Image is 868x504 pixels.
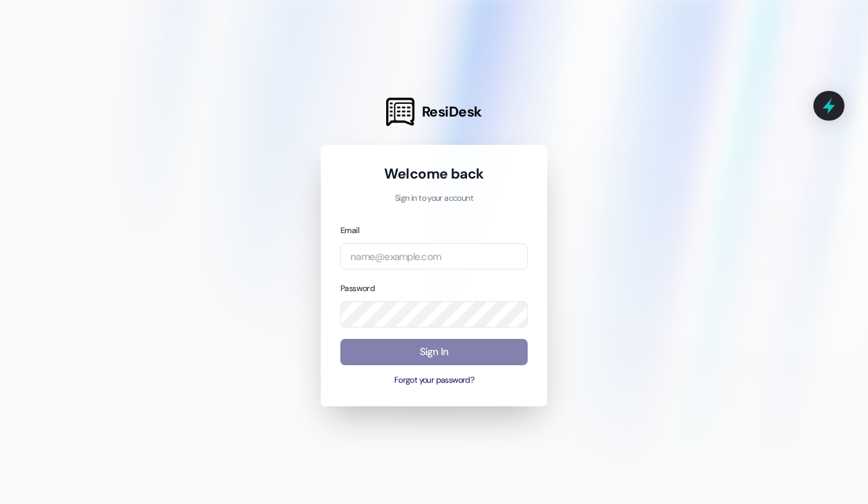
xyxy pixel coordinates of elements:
[340,339,528,365] button: Sign In
[386,98,414,126] img: ResiDesk Logo
[340,283,375,294] label: Password
[340,225,359,236] label: Email
[340,243,528,270] input: name@example.com
[340,164,528,183] h1: Welcome back
[340,193,528,205] p: Sign in to your account
[422,102,482,121] span: ResiDesk
[340,375,528,387] button: Forgot your password?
